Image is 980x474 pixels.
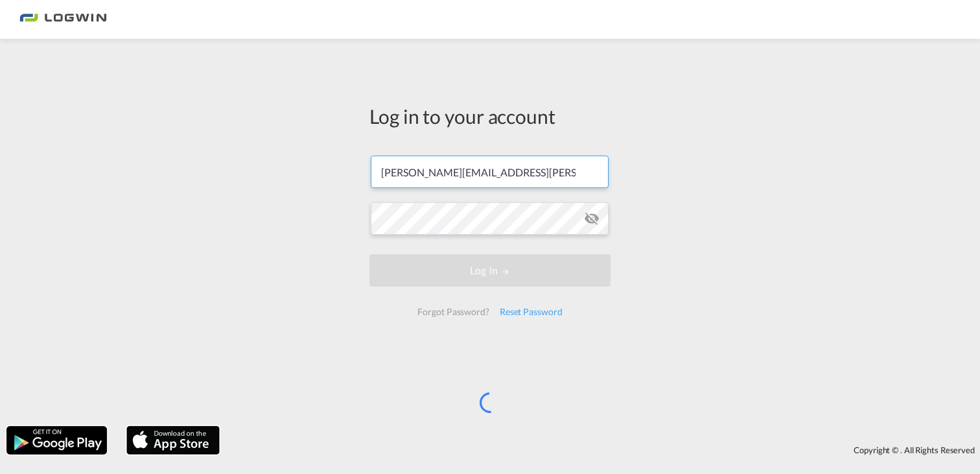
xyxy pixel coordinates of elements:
[19,5,107,34] img: bc73a0e0d8c111efacd525e4c8ad7d32.png
[584,211,600,226] md-icon: icon-eye-off
[369,102,611,130] div: Log in to your account
[5,425,108,456] img: google.png
[125,425,221,456] img: apple.png
[371,156,609,188] input: Enter email/phone number
[369,254,611,287] button: LOGIN
[412,300,494,324] div: Forgot Password?
[226,439,980,461] div: Copyright © . All Rights Reserved
[495,300,568,324] div: Reset Password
